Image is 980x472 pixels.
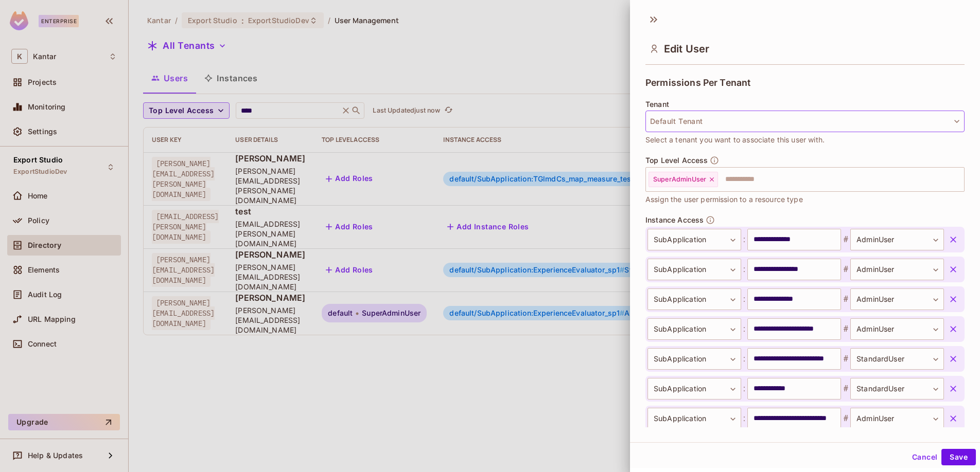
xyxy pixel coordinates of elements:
[649,172,718,187] div: SuperAdminUser
[841,233,850,246] span: #
[645,111,965,132] button: Default Tenant
[647,318,741,340] div: SubApplication
[645,216,704,224] span: Instance Access
[850,288,944,310] div: AdminUser
[841,293,850,305] span: #
[841,412,850,425] span: #
[841,353,850,365] span: #
[645,156,708,165] span: Top Level Access
[645,100,669,108] span: Tenant
[741,293,747,305] span: :
[647,378,741,400] div: SubApplication
[850,378,944,400] div: StandardUser
[741,323,747,335] span: :
[647,229,741,250] div: SubApplication
[841,323,850,335] span: #
[850,229,944,250] div: AdminUser
[841,263,850,276] span: #
[664,43,709,55] span: Edit User
[647,259,741,280] div: SubApplication
[653,175,706,184] span: SuperAdminUser
[741,383,747,395] span: :
[959,178,961,180] button: Open
[647,408,741,429] div: SubApplication
[908,449,941,465] button: Cancel
[850,318,944,340] div: AdminUser
[645,134,825,146] span: Select a tenant you want to associate this user with.
[850,408,944,429] div: AdminUser
[850,348,944,370] div: StandardUser
[941,449,976,465] button: Save
[741,412,747,425] span: :
[850,259,944,280] div: AdminUser
[841,383,850,395] span: #
[647,288,741,310] div: SubApplication
[741,353,747,365] span: :
[741,263,747,276] span: :
[645,78,750,88] span: Permissions Per Tenant
[647,348,741,370] div: SubApplication
[741,233,747,246] span: :
[645,194,803,205] span: Assign the user permission to a resource type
